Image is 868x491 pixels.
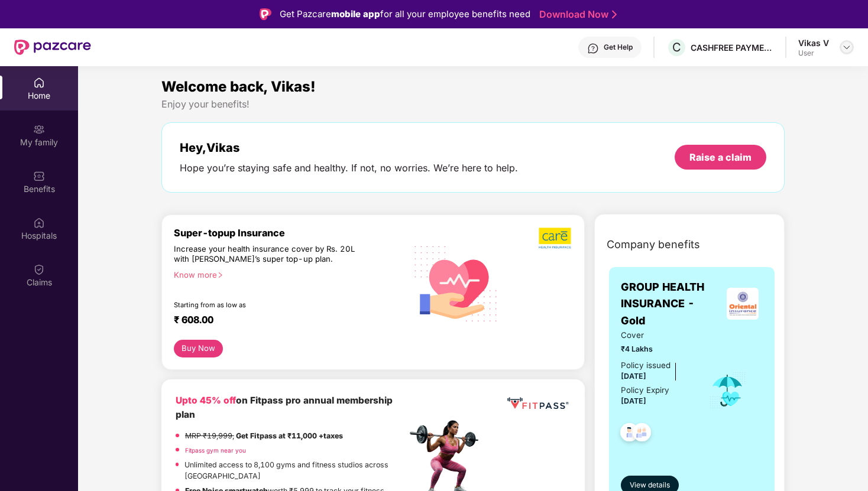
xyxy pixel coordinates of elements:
[180,141,518,155] div: Hey, Vikas
[615,420,644,448] img: svg+xml;base64,PHN2ZyB4bWxucz0iaHR0cDovL3d3dy53My5vcmcvMjAwMC9zdmciIHdpZHRoPSI0OC45NDMiIGhlaWdodD...
[180,162,518,174] div: Hope you’re staying safe and healthy. If not, no worries. We’re here to help.
[184,459,406,482] p: Unlimited access to 8,100 gyms and fitness studios across [GEOGRAPHIC_DATA]
[612,8,617,21] img: Stroke
[33,170,45,182] img: svg+xml;base64,PHN2ZyBpZD0iQmVuZWZpdHMiIHhtbG5zPSJodHRwOi8vd3d3LnczLm9yZy8yMDAwL3N2ZyIgd2lkdGg9Ij...
[539,227,572,249] img: b5dec4f62d2307b9de63beb79f102df3.png
[260,8,271,20] img: Logo
[708,371,747,410] img: icon
[621,396,646,405] span: [DATE]
[185,447,246,454] a: Fitpass gym near you
[689,151,752,164] div: Raise a claim
[798,48,829,58] div: User
[621,359,671,372] div: Policy issued
[672,40,681,54] span: C
[33,217,45,229] img: svg+xml;base64,PHN2ZyBpZD0iSG9zcGl0YWxzIiB4bWxucz0iaHR0cDovL3d3dy53My5vcmcvMjAwMC9zdmciIHdpZHRoPS...
[727,288,759,320] img: insurerLogo
[621,384,669,396] div: Policy Expiry
[176,395,236,406] b: Upto 45% off
[14,40,91,55] img: New Pazcare Logo
[798,37,829,48] div: Vikas V
[161,78,316,95] span: Welcome back, Vikas!
[33,264,45,275] img: svg+xml;base64,PHN2ZyBpZD0iQ2xhaW0iIHhtbG5zPSJodHRwOi8vd3d3LnczLm9yZy8yMDAwL3N2ZyIgd2lkdGg9IjIwIi...
[406,232,506,333] img: svg+xml;base64,PHN2ZyB4bWxucz0iaHR0cDovL3d3dy53My5vcmcvMjAwMC9zdmciIHhtbG5zOnhsaW5rPSJodHRwOi8vd3...
[217,272,224,278] span: right
[174,227,406,239] div: Super-topup Insurance
[621,279,722,329] span: GROUP HEALTH INSURANCE - Gold
[691,42,773,53] div: CASHFREE PAYMENTS INDIA PVT. LTD.
[33,77,45,89] img: svg+xml;base64,PHN2ZyBpZD0iSG9tZSIgeG1sbnM9Imh0dHA6Ly93d3cudzMub3JnLzIwMDAvc3ZnIiB3aWR0aD0iMjAiIG...
[627,420,656,448] img: svg+xml;base64,PHN2ZyB4bWxucz0iaHR0cDovL3d3dy53My5vcmcvMjAwMC9zdmciIHdpZHRoPSI0OC45NDMiIGhlaWdodD...
[185,431,234,440] del: MRP ₹19,999,
[587,43,599,54] img: svg+xml;base64,PHN2ZyBpZD0iSGVscC0zMngzMiIgeG1sbnM9Imh0dHA6Ly93d3cudzMub3JnLzIwMDAvc3ZnIiB3aWR0aD...
[174,301,356,309] div: Starting from as low as
[280,7,530,21] div: Get Pazcare for all your employee benefits need
[174,270,399,278] div: Know more
[539,8,613,21] a: Download Now
[331,8,380,19] strong: mobile app
[621,372,646,381] span: [DATE]
[621,343,692,355] span: ₹4 Lakhs
[174,340,223,357] button: Buy Now
[842,43,851,52] img: svg+xml;base64,PHN2ZyBpZD0iRHJvcGRvd24tMzJ4MzIiIHhtbG5zPSJodHRwOi8vd3d3LnczLm9yZy8yMDAwL3N2ZyIgd2...
[236,431,343,440] strong: Get Fitpass at ₹11,000 +taxes
[176,395,393,420] b: on Fitpass pro annual membership plan
[33,123,45,135] img: svg+xml;base64,PHN2ZyB3aWR0aD0iMjAiIGhlaWdodD0iMjAiIHZpZXdCb3g9IjAgMCAyMCAyMCIgZmlsbD0ibm9uZSIgeG...
[621,329,692,342] span: Cover
[174,314,394,328] div: ₹ 608.00
[174,244,355,265] div: Increase your health insurance cover by Rs. 20L with [PERSON_NAME]’s super top-up plan.
[505,394,571,414] img: fppp.png
[607,236,700,253] span: Company benefits
[161,98,785,110] div: Enjoy your benefits!
[604,43,633,52] div: Get Help
[630,480,670,491] span: View details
